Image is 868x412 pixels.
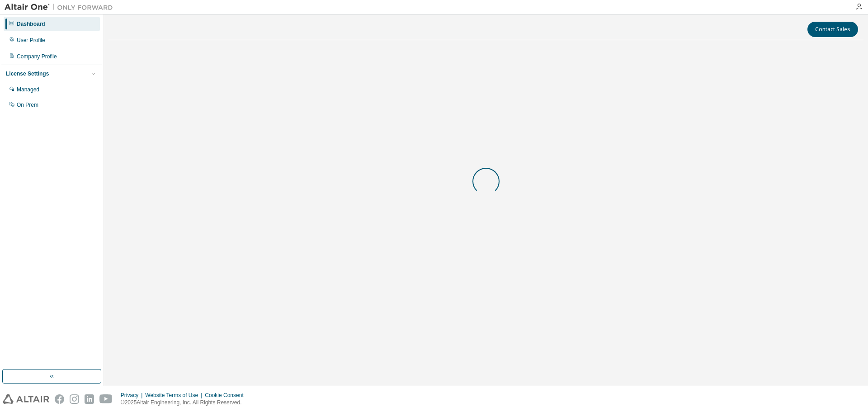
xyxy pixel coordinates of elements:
div: Managed [17,86,39,93]
div: User Profile [17,37,45,44]
p: © 2025 Altair Engineering, Inc. All Rights Reserved. [121,399,249,407]
div: On Prem [17,101,38,109]
div: Privacy [121,392,145,399]
img: Altair One [5,3,118,12]
div: Company Profile [17,53,57,60]
img: facebook.svg [55,394,64,404]
div: Dashboard [17,20,45,28]
img: instagram.svg [70,394,79,404]
img: altair_logo.svg [3,394,49,404]
img: youtube.svg [99,394,113,404]
button: Contact Sales [807,22,858,37]
div: Website Terms of Use [145,392,205,399]
div: Cookie Consent [205,392,249,399]
img: linkedin.svg [85,394,94,404]
div: License Settings [6,70,49,77]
